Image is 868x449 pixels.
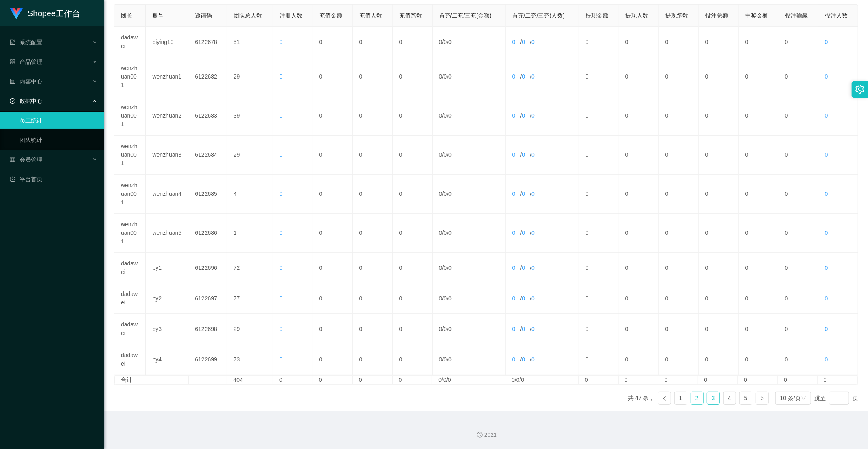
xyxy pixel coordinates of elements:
[10,79,15,84] i: 图标: profile
[522,39,525,45] span: 0
[825,265,828,271] span: 0
[10,59,42,65] span: 产品管理
[739,344,778,375] td: 0
[531,73,535,80] span: 0
[531,112,535,119] span: 0
[619,253,659,283] td: 0
[353,57,393,96] td: 0
[433,253,506,283] td: / /
[512,12,565,19] span: 首充/二充/三充(人数)
[522,265,525,271] span: 0
[855,85,864,94] i: 图标: setting
[20,132,98,148] a: 团队统计
[778,27,818,57] td: 0
[778,253,818,283] td: 0
[628,392,654,405] li: 共 47 条，
[313,96,353,136] td: 0
[780,392,801,404] div: 10 条/页
[579,136,619,175] td: 0
[825,230,828,236] span: 0
[619,314,659,344] td: 0
[756,392,769,405] li: 下一页
[512,265,516,271] span: 0
[313,136,353,175] td: 0
[280,39,283,45] span: 0
[393,344,433,375] td: 0
[739,214,778,253] td: 0
[448,230,452,236] span: 0
[698,376,738,384] td: 0
[393,253,433,283] td: 0
[10,78,42,85] span: 内容中心
[658,392,671,405] li: 上一页
[760,396,765,401] i: 图标: right
[10,39,42,46] span: 系统配置
[433,314,506,344] td: / /
[619,214,659,253] td: 0
[146,96,188,136] td: wenzhuan2
[659,57,699,96] td: 0
[353,136,393,175] td: 0
[619,136,659,175] td: 0
[579,27,619,57] td: 0
[353,214,393,253] td: 0
[619,175,659,214] td: 0
[506,283,579,314] td: / /
[448,265,452,271] span: 0
[818,376,857,384] td: 0
[280,295,283,302] span: 0
[506,136,579,175] td: / /
[579,175,619,214] td: 0
[280,326,283,332] span: 0
[579,344,619,375] td: 0
[448,73,452,80] span: 0
[10,157,15,162] i: 图标: table
[665,12,688,19] span: 提现笔数
[522,112,525,119] span: 0
[227,214,273,253] td: 1
[778,57,818,96] td: 0
[739,136,778,175] td: 0
[227,175,273,214] td: 4
[825,356,828,363] span: 0
[619,376,658,384] td: 0
[10,98,15,104] i: 图标: check-circle-o
[659,283,699,314] td: 0
[579,314,619,344] td: 0
[313,376,353,384] td: 0
[522,151,525,158] span: 0
[659,253,699,283] td: 0
[146,27,188,57] td: biying10
[699,175,739,214] td: 0
[111,431,861,439] div: 2021
[188,253,227,283] td: 6122696
[699,136,739,175] td: 0
[146,136,188,175] td: wenzhuan3
[188,344,227,375] td: 6122699
[825,191,828,197] span: 0
[778,344,818,375] td: 0
[531,191,535,197] span: 0
[353,253,393,283] td: 0
[280,356,283,363] span: 0
[522,295,525,302] span: 0
[723,392,736,405] li: 4
[353,96,393,136] td: 0
[146,344,188,375] td: by4
[146,214,188,253] td: wenzhuan5
[512,39,516,45] span: 0
[825,295,828,302] span: 0
[353,344,393,375] td: 0
[659,314,699,344] td: 0
[313,283,353,314] td: 0
[825,39,828,45] span: 0
[506,344,579,375] td: / /
[522,191,525,197] span: 0
[393,314,433,344] td: 0
[439,12,492,19] span: 首充/二充/三充(金额)
[10,98,42,104] span: 数据中心
[114,253,146,283] td: dadawei
[280,230,283,236] span: 0
[114,27,146,57] td: dadawei
[739,392,752,405] li: 5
